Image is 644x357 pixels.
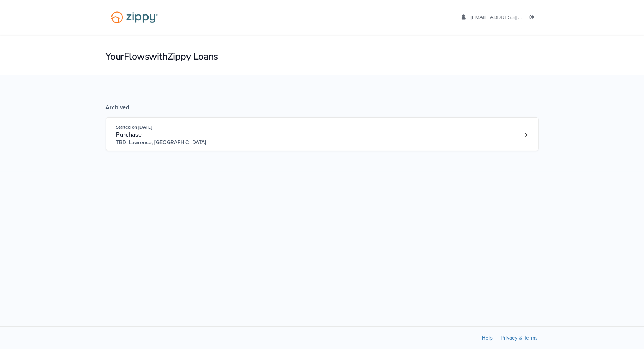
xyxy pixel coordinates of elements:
span: chaseallen0213@gmail.com [470,14,557,20]
img: Logo [106,8,163,27]
div: Archived [106,104,539,111]
a: Open loan 4221438 [106,117,539,151]
a: Privacy & Terms [501,335,538,341]
span: TBD, Lawrence, [GEOGRAPHIC_DATA] [116,139,232,146]
h1: Your Flows with Zippy Loans [106,50,539,63]
a: Log out [530,14,538,22]
a: Help [482,335,493,341]
a: edit profile [462,14,558,22]
a: Loan number 4221438 [521,129,532,141]
span: Started on [DATE] [116,124,152,130]
span: Purchase [116,131,142,138]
